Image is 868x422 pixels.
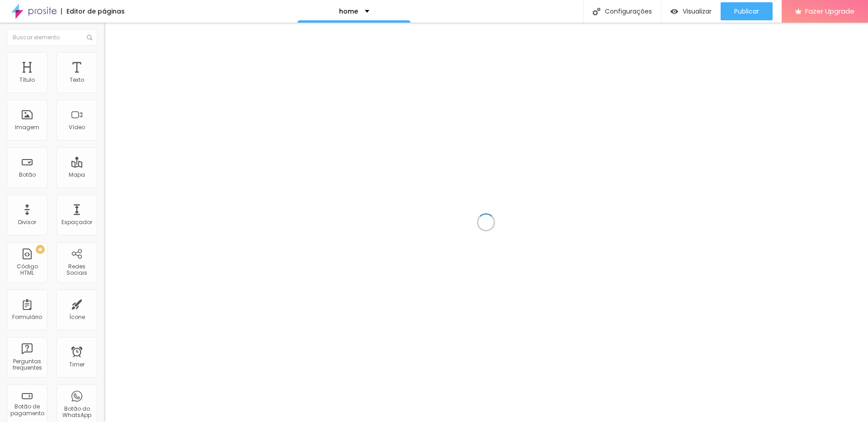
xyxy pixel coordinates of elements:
div: Texto [70,77,84,83]
span: Publicar [734,8,759,15]
span: Fazer Upgrade [805,7,854,15]
div: Espaçador [61,219,92,225]
div: Imagem [15,124,39,131]
button: Visualizar [661,2,721,20]
div: Ícone [69,314,85,320]
div: Botão do WhatsApp [59,406,94,419]
input: Buscar elemento [7,29,97,46]
div: Vídeo [69,124,85,131]
span: Visualizar [683,8,712,15]
div: Botão [19,172,36,178]
button: Publicar [721,2,773,20]
div: Editor de páginas [61,8,125,14]
img: Icone [87,35,92,40]
div: Divisor [18,219,36,225]
div: Timer [69,361,85,368]
div: Código HTML [9,263,45,277]
p: home [339,8,358,14]
div: Redes Sociais [59,263,94,277]
img: view-1.svg [670,8,678,15]
div: Mapa [69,172,85,178]
img: Icone [593,8,600,15]
div: Título [19,77,35,83]
div: Botão de pagamento [9,403,45,417]
div: Perguntas frequentes [9,358,45,371]
div: Formulário [12,314,42,320]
